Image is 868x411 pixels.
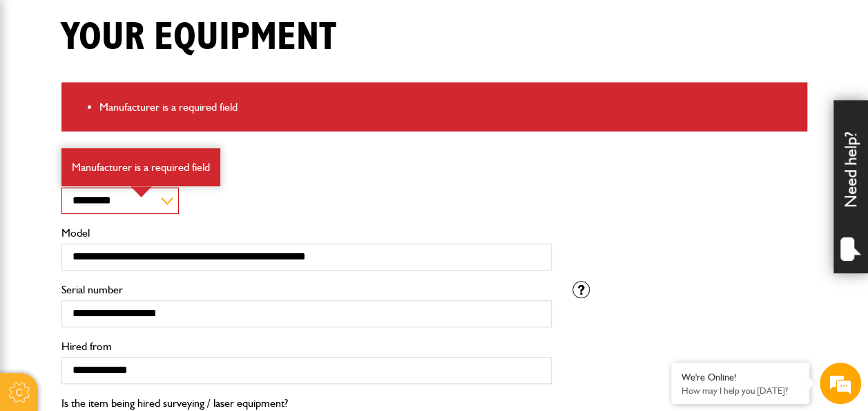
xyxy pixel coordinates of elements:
img: d_20077148190_company_1631870298795_20077148190 [23,77,58,96]
label: Model [61,228,552,239]
div: Chat with us now [72,77,232,95]
label: Manufacturer [61,172,552,183]
input: Enter your email address [18,169,252,199]
div: We're Online! [682,372,799,383]
li: Manufacturer is a required field [99,98,797,116]
p: Equipment [61,152,552,163]
input: Enter your last name [18,128,252,158]
p: How may I help you today? [682,385,799,396]
div: Minimize live chat window [226,7,260,40]
label: Hired from [61,341,552,352]
img: error-box-arrow.svg [131,186,152,197]
em: Start Chat [188,317,251,336]
textarea: Type your message and hit 'Enter' [18,250,252,299]
label: Serial number [61,284,552,295]
h1: Your equipment [61,15,336,61]
div: Need help? [833,100,868,273]
label: Is the item being hired surveying / laser equipment? [61,398,288,409]
input: Enter your phone number [18,210,252,240]
div: Manufacturer is a required field [61,148,220,187]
